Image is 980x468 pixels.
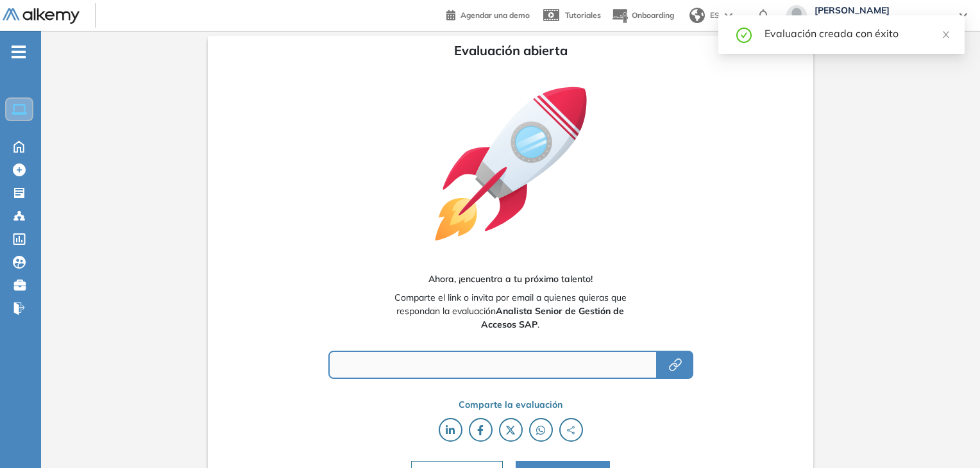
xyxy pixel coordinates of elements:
i: - [12,51,26,53]
span: ES [710,10,720,21]
span: Onboarding [632,10,674,20]
span: Comparte la evaluación [459,398,562,412]
span: [PERSON_NAME] [815,5,947,15]
span: close [942,30,950,39]
span: Tutoriales [565,10,601,20]
img: world [689,8,705,23]
span: Agendar una demo [460,10,530,20]
div: Evaluación creada con éxito [765,26,949,41]
img: Logo [3,8,80,24]
button: Onboarding [611,2,674,29]
b: Analista Senior de Gestión de Accesos SAP [481,305,624,330]
span: check-circle [736,26,752,43]
a: Agendar una demo [446,6,530,22]
span: Evaluación abierta [454,41,568,60]
span: Comparte el link o invita por email a quienes quieras que respondan la evaluación . [386,291,635,331]
img: arrow [725,13,732,18]
span: Ahora, ¡encuentra a tu próximo talento! [428,272,593,286]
